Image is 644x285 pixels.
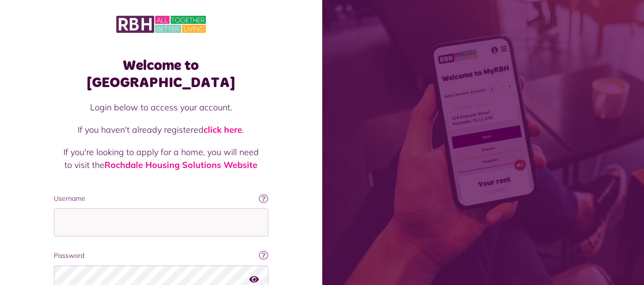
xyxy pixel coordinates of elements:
a: click here [204,124,242,135]
p: Login below to access your account. [63,101,259,114]
h1: Welcome to [GEOGRAPHIC_DATA] [54,57,268,91]
label: Password [54,251,268,261]
img: MyRBH [116,14,206,34]
a: Rochdale Housing Solutions Website [104,159,257,170]
p: If you haven't already registered . [63,123,259,136]
label: Username [54,194,268,204]
p: If you're looking to apply for a home, you will need to visit the [63,146,259,171]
